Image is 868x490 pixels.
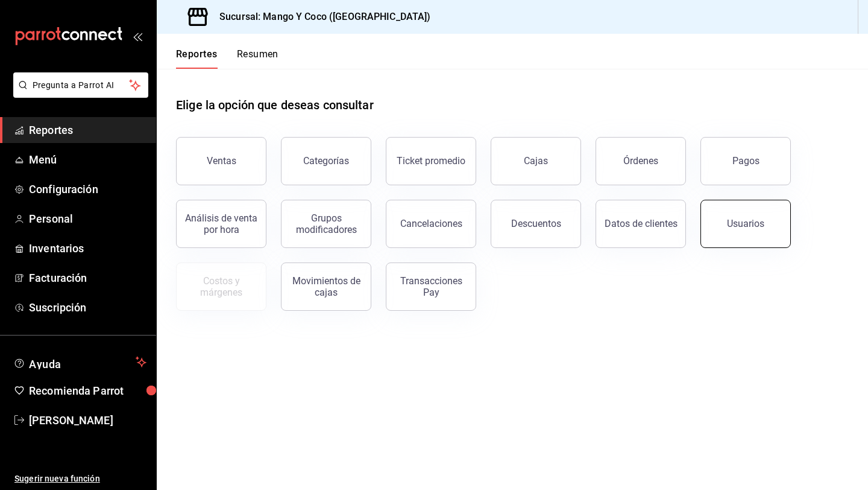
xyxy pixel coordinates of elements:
[29,383,146,399] span: Recomienda Parrot
[281,262,371,311] button: Movimientos de cajas
[727,218,764,229] div: Usuarios
[210,10,431,24] h3: Sucursal: Mango Y Coco ([GEOGRAPHIC_DATA])
[386,200,476,248] button: Cancelaciones
[133,31,142,41] button: open_drawer_menu
[14,472,146,485] span: Sugerir nueva función
[596,137,686,185] button: Órdenes
[13,72,148,98] button: Pregunta a Parrot AI
[281,137,371,185] button: Categorías
[184,275,259,298] div: Costos y márgenes
[303,155,349,167] div: Categorías
[623,155,658,167] div: Órdenes
[700,137,791,185] button: Pagos
[511,218,561,229] div: Descuentos
[289,275,363,298] div: Movimientos de cajas
[207,155,236,167] div: Ventas
[732,155,759,167] div: Pagos
[176,48,218,69] button: Reportes
[184,212,259,235] div: Análisis de venta por hora
[237,48,278,69] button: Resumen
[491,200,581,248] button: Descuentos
[289,212,363,235] div: Grupos modificadores
[397,155,465,167] div: Ticket promedio
[33,79,130,92] span: Pregunta a Parrot AI
[394,275,468,298] div: Transacciones Pay
[281,200,371,248] button: Grupos modificadores
[400,218,462,229] div: Cancelaciones
[491,137,581,185] button: Cajas
[29,151,146,168] span: Menú
[29,181,146,197] span: Configuración
[29,270,146,286] span: Facturación
[524,155,548,167] div: Cajas
[605,218,678,229] div: Datos de clientes
[386,262,476,311] button: Transacciones Pay
[700,200,791,248] button: Usuarios
[176,96,374,114] h1: Elige la opción que deseas consultar
[29,355,131,369] span: Ayuda
[176,137,266,185] button: Ventas
[29,299,146,316] span: Suscripción
[8,87,148,100] a: Pregunta a Parrot AI
[596,200,686,248] button: Datos de clientes
[29,412,146,428] span: [PERSON_NAME]
[176,200,266,248] button: Análisis de venta por hora
[386,137,476,185] button: Ticket promedio
[29,211,146,227] span: Personal
[29,122,146,138] span: Reportes
[29,240,146,256] span: Inventarios
[176,48,278,69] div: navigation tabs
[176,262,266,311] button: Contrata inventarios para ver este reporte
